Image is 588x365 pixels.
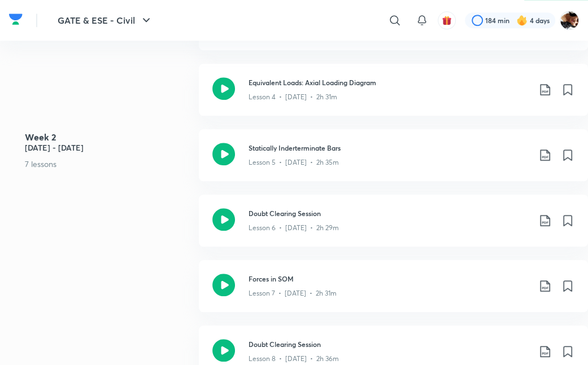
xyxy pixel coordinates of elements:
p: Lesson 7 • [DATE] • 2h 31m [249,288,337,298]
h3: Doubt Clearing Session [249,339,529,349]
a: Doubt Clearing SessionLesson 6 • [DATE] • 2h 29m [199,195,588,260]
img: Shatasree das [560,11,579,30]
h3: Equivalent Loads: Axial Loading Diagram [249,77,529,87]
p: Lesson 8 • [DATE] • 2h 36m [249,354,339,364]
button: GATE & ESE - Civil [51,9,160,32]
h5: [DATE] - [DATE] [25,142,190,153]
img: avatar [442,15,452,25]
p: Lesson 6 • [DATE] • 2h 29m [249,223,339,233]
img: Company Logo [9,11,23,28]
h4: Week 2 [25,133,190,142]
p: 7 lessons [25,158,190,170]
h3: Doubt Clearing Session [249,208,529,218]
h3: Statically Inderterminate Bars [249,143,529,153]
a: Forces in SOMLesson 7 • [DATE] • 2h 31m [199,260,588,326]
h3: Forces in SOM [249,274,529,284]
button: avatar [438,11,456,29]
p: Lesson 5 • [DATE] • 2h 35m [249,157,339,168]
a: Equivalent Loads: Axial Loading DiagramLesson 4 • [DATE] • 2h 31m [199,64,588,129]
p: Lesson 4 • [DATE] • 2h 31m [249,92,337,102]
a: Statically Inderterminate BarsLesson 5 • [DATE] • 2h 35m [199,129,588,195]
a: Company Logo [9,11,23,30]
img: streak [516,15,528,26]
